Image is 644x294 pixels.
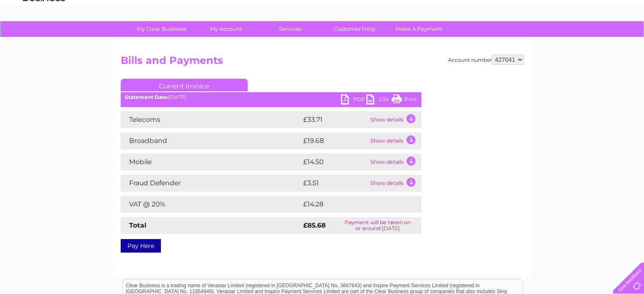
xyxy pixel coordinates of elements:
td: Show details [368,154,421,170]
td: Fraud Defender [121,175,301,192]
a: My Clear Business [127,21,196,37]
div: Account number [448,55,524,65]
a: Energy [516,36,535,42]
h2: Bills and Payments [121,55,524,71]
a: Blog [570,36,583,42]
a: Make A Payment [384,21,454,37]
a: PDF [341,94,366,107]
td: Payment will be taken on or around [DATE] [334,217,421,234]
img: logo.png [22,22,66,48]
a: Log out [616,36,636,42]
a: Print [392,94,417,107]
a: Services [255,21,325,37]
td: Mobile [121,154,301,170]
td: Broadband [121,132,301,149]
strong: Total [129,221,146,229]
a: Current Invoice [121,79,248,91]
td: Show details [368,175,421,192]
td: Telecoms [121,111,301,128]
div: [DATE] [121,94,421,100]
td: £14.28 [301,196,404,213]
b: Statement Date: [125,94,169,100]
td: £33.71 [301,111,368,128]
a: Pay Here [121,239,161,253]
td: Show details [368,132,421,149]
a: 0333 014 3131 [484,4,543,15]
td: Show details [368,111,421,128]
a: Water [495,36,511,42]
div: Clear Business is a trading name of Verastar Limited (registered in [GEOGRAPHIC_DATA] No. 3667643... [122,5,522,41]
a: Customer Help [320,21,390,37]
a: Contact [588,36,608,42]
a: Telecoms [540,36,565,42]
td: VAT @ 20% [121,196,301,213]
td: £3.51 [301,175,368,192]
a: CSV [366,94,392,107]
a: My Account [191,21,261,37]
strong: £85.68 [303,221,326,229]
td: £19.68 [301,132,368,149]
td: £14.50 [301,154,368,170]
